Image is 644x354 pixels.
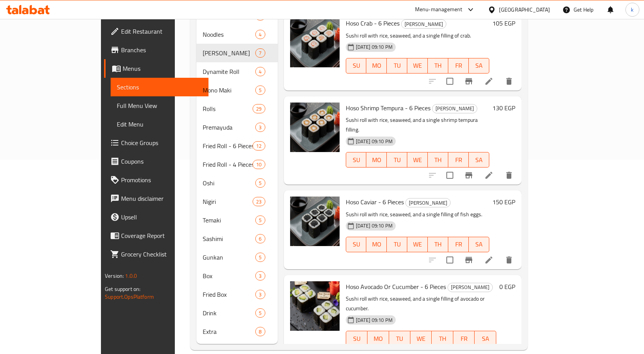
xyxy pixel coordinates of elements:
span: TH [431,154,445,166]
span: TU [390,60,404,71]
button: WE [410,331,432,346]
div: items [255,253,265,262]
span: FR [451,239,466,250]
div: Gunkan [203,253,256,262]
span: TU [390,239,404,250]
a: Support.OpsPlatform [105,292,154,302]
span: [PERSON_NAME] [406,198,450,207]
span: Drink [203,308,256,318]
button: FR [448,58,469,74]
span: Menu disclaimer [121,194,202,203]
span: MO [369,154,384,166]
span: Menus [123,64,202,73]
span: [DATE] 09:10 PM [353,222,396,229]
span: SU [349,60,364,71]
a: Edit Restaurant [104,22,208,41]
button: Branch-specific-item [460,166,478,185]
span: SU [349,333,364,344]
button: Branch-specific-item [460,251,478,269]
button: SU [346,152,367,168]
span: Noodles [203,30,256,39]
span: 29 [253,105,265,113]
span: Grocery Checklist [121,250,202,259]
a: Sections [111,78,208,96]
div: Box [203,271,256,280]
div: Sashimi [203,234,256,243]
div: items [255,271,265,280]
span: 1.0.0 [125,271,137,281]
a: Coverage Report [104,226,208,245]
button: FR [448,237,469,252]
span: Oshi [203,178,256,188]
span: SA [478,333,493,344]
h6: 130 EGP [492,103,515,113]
span: SA [472,60,486,71]
span: 7 [256,50,265,57]
button: FR [448,152,469,168]
span: SU [349,239,364,250]
div: items [253,141,265,150]
a: Edit menu item [484,255,494,265]
span: Dynamite Roll [203,67,256,76]
span: Hoso Shrimp Tempura - 6 Pieces [346,102,430,114]
button: WE [407,237,428,252]
span: TH [431,60,445,71]
div: items [255,215,265,225]
span: FR [451,154,466,166]
button: SA [469,152,489,168]
a: Edit Menu [111,115,208,133]
div: items [255,123,265,132]
span: Hoso Crab - 6 Pieces [346,17,400,29]
div: Premayuda [203,123,256,132]
span: 5 [256,87,265,94]
button: TH [428,152,448,168]
span: Branches [121,45,202,55]
div: Hoso Maki [405,198,451,207]
span: Fried Box [203,290,256,299]
h6: 150 EGP [492,197,515,207]
span: Hoso Caviar - 6 Pieces [346,196,404,208]
span: Choice Groups [121,138,202,147]
div: items [255,178,265,188]
button: SA [469,237,489,252]
span: 23 [253,198,265,205]
span: [DATE] 09:10 PM [353,138,396,145]
div: Dynamite Roll4 [196,62,278,81]
button: TH [428,237,448,252]
div: Temaki [203,215,256,225]
span: Fried Roll - 4 Pieces [203,160,253,169]
button: TU [387,152,407,168]
img: Hoso Shrimp Tempura - 6 Pieces [290,103,340,152]
button: TU [389,331,410,346]
h6: 105 EGP [492,18,515,29]
img: Hoso Caviar - 6 Pieces [290,197,340,246]
div: Fried Roll - 6 Pieces12 [196,137,278,155]
span: [DATE] 09:10 PM [353,43,396,51]
div: items [255,290,265,299]
p: Sushi roll with rice, seaweed, and a single filling of crab. [346,31,489,41]
div: Fried Roll - 6 Pieces [203,141,253,150]
span: MO [369,60,384,71]
span: Nigiri [203,197,253,206]
div: items [253,197,265,206]
span: SA [472,154,486,166]
span: SU [349,154,364,166]
span: 12 [253,142,265,150]
button: SU [346,58,367,74]
div: Mono Maki [203,86,256,95]
div: Mono Maki5 [196,81,278,99]
span: SA [472,239,486,250]
span: WE [410,154,425,166]
div: items [255,48,265,58]
span: 4 [256,68,265,75]
span: Sections [117,82,202,92]
button: WE [407,152,428,168]
div: Hoso Maki [401,19,446,29]
span: Upsell [121,212,202,222]
span: 5 [256,217,265,224]
button: WE [407,58,428,74]
a: Coupons [104,152,208,171]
